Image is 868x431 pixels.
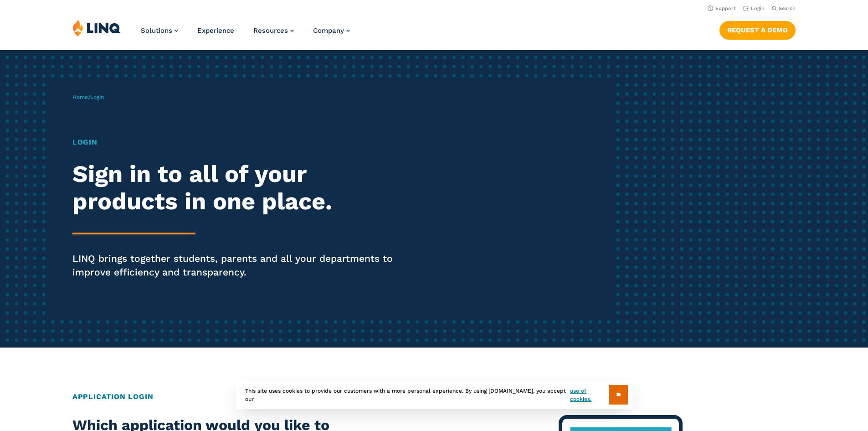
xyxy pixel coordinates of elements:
nav: Primary Navigation [141,19,350,49]
span: Solutions [141,26,172,35]
p: LINQ brings together students, parents and all your departments to improve efficiency and transpa... [72,252,407,279]
h2: Application Login [72,391,796,402]
span: Resources [253,26,288,35]
a: Resources [253,26,294,35]
a: use of cookies. [570,387,609,403]
a: Company [313,26,350,35]
a: Support [708,5,736,11]
span: / [72,94,104,100]
a: Solutions [141,26,178,35]
img: LINQ | K‑12 Software [72,19,121,36]
h1: Login [72,137,407,148]
h2: Sign in to all of your products in one place. [72,161,407,215]
a: Home [72,94,88,100]
a: Request a Demo [719,21,796,39]
span: Login [90,94,104,100]
span: Search [779,5,796,11]
a: Experience [197,26,234,35]
button: Open Search Bar [772,5,796,12]
nav: Button Navigation [719,19,796,39]
a: Login [743,5,765,11]
div: This site uses cookies to provide our customers with a more personal experience. By using [DOMAIN... [236,380,632,409]
span: Company [313,26,344,35]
